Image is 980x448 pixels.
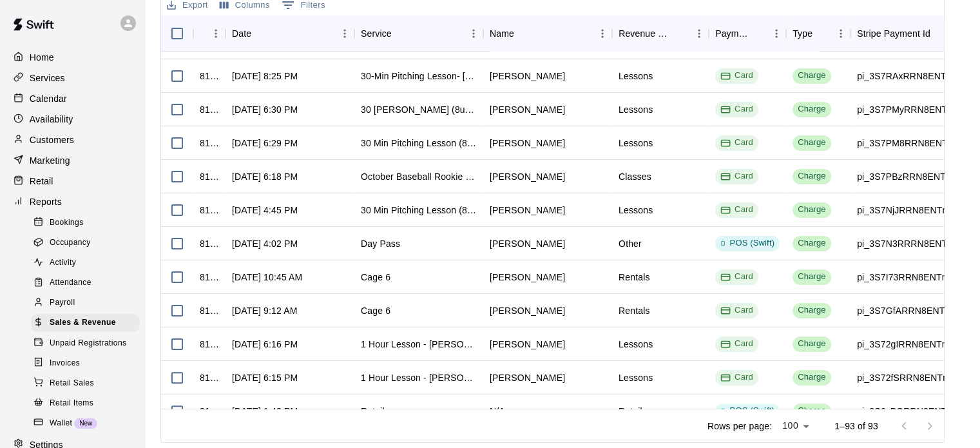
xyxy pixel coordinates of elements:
div: 1 Hour Lesson - Rhett McCall [361,338,477,351]
div: Date [226,15,354,52]
a: Activity [31,253,145,273]
div: Revenue Category [612,15,709,52]
div: Attendance [31,274,140,292]
div: Card [720,170,753,182]
div: Charge [798,237,826,249]
p: 1–93 of 93 [834,420,878,433]
a: Payroll [31,293,145,313]
a: Calendar [10,89,135,108]
div: Sep 14, 2025, 6:30 PM [232,103,298,116]
div: 30-Min Pitching Lesson- Jennifer Williams [361,70,477,83]
div: Card [720,103,753,115]
div: Cage 6 [361,304,390,317]
div: Lessons [619,338,653,351]
div: Retail Sales [31,375,140,393]
a: Reports [10,192,135,211]
div: Charge [798,405,826,417]
a: Retail Items [31,393,145,413]
a: Sales & Revenue [31,313,145,333]
div: Occupancy [31,234,140,252]
button: Sort [392,24,410,43]
div: Name [490,15,514,52]
span: Payroll [50,297,75,309]
span: Retail Items [50,397,93,410]
a: Services [10,68,135,88]
div: Payment Method [715,15,749,52]
p: Retail [30,175,53,188]
div: Charge [798,338,826,350]
div: Charge [798,170,826,182]
div: Brittany Wood [490,137,565,150]
a: WalletNew [31,413,145,433]
div: Payroll [31,294,140,312]
div: Home [10,48,135,67]
div: Revenue Category [619,15,671,52]
button: Sort [749,24,767,43]
span: Retail Sales [50,377,94,390]
div: Type [793,15,812,52]
div: Card [720,70,753,82]
span: New [74,420,97,427]
div: 815607 [200,237,219,250]
div: Rentals [619,304,650,317]
button: Menu [831,24,850,43]
p: Marketing [30,154,70,167]
button: Menu [767,24,786,43]
a: Availability [10,110,135,129]
span: Activity [50,257,76,269]
p: Calendar [30,92,67,105]
div: 30 Min Pitching Lesson (8u-13u) - Reid Morgan [361,204,477,217]
div: October Baseball Rookie Class (5-6) [361,170,477,183]
div: Rentals [619,271,650,284]
div: 814502 [200,371,219,384]
div: Retail [10,171,135,191]
div: Retail [361,405,385,418]
div: Charge [798,137,826,149]
a: Unpaid Registrations [31,333,145,353]
div: Card [720,371,753,384]
div: Kelsey Colonna [490,338,565,351]
div: 814503 [200,338,219,351]
div: Lessons [619,137,653,150]
button: Menu [593,24,612,43]
div: Service [354,15,483,52]
a: Attendance [31,273,145,293]
div: Charge [798,271,826,283]
span: Attendance [50,277,91,289]
div: Lessons [619,204,653,217]
button: Sort [671,24,689,43]
a: Invoices [31,353,145,373]
div: 815926 [200,103,219,116]
div: Lessons [619,70,653,83]
span: Wallet [50,417,72,430]
div: Tammy Sorg [490,170,565,183]
span: Unpaid Registrations [50,337,126,350]
div: Sep 14, 2025, 6:18 PM [232,170,298,183]
div: Card [720,271,753,283]
p: Home [30,51,54,64]
div: Jeremy Leidensdorf [490,204,565,217]
div: Sep 13, 2025, 6:15 PM [232,371,298,384]
div: POS (Swift) [720,237,774,249]
div: Lessons [619,371,653,384]
div: Sales & Revenue [31,314,140,332]
div: Day Pass [361,237,400,250]
span: Invoices [50,357,80,370]
div: Charge [798,103,826,115]
div: Sep 14, 2025, 4:02 PM [232,237,298,250]
div: WalletNew [31,414,140,433]
div: Bookings [31,214,140,232]
a: Retail Sales [31,373,145,393]
div: Sep 13, 2025, 6:16 PM [232,338,298,351]
div: Retail Items [31,394,140,413]
div: Cage 6 [361,271,390,284]
div: Sep 14, 2025, 8:25 PM [232,70,298,83]
div: Lessons [619,103,653,116]
div: 1 Hour Lesson - Rhett McCall [361,371,477,384]
button: Sort [812,24,831,43]
p: Services [30,72,65,84]
p: Rows per page: [707,420,772,433]
div: 100 [777,416,814,435]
